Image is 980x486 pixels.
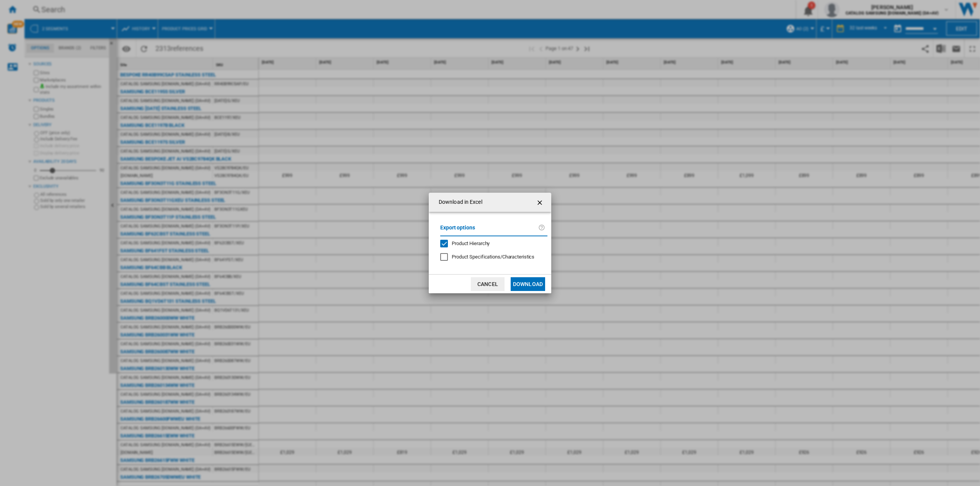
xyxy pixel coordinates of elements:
button: getI18NText('BUTTONS.CLOSE_DIALOG') [533,195,548,210]
label: Export options [440,223,538,237]
button: Download [511,277,545,291]
div: Only applies to Category View [452,254,534,260]
button: Cancel [471,277,505,291]
span: Product Specifications/Characteristics [452,254,534,260]
h4: Download in Excel [435,198,482,206]
span: Product Hierarchy [452,241,490,246]
ng-md-icon: getI18NText('BUTTONS.CLOSE_DIALOG') [536,198,545,207]
md-checkbox: Product Hierarchy [440,240,541,247]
